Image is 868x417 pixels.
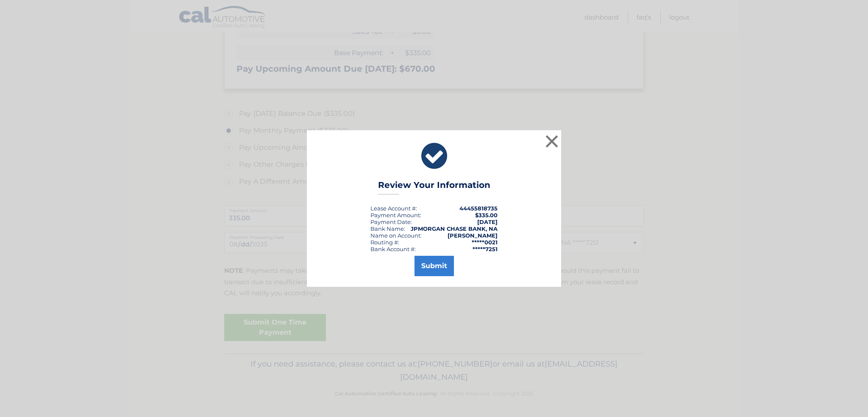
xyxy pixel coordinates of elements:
strong: 44455818735 [459,205,498,212]
div: Payment Amount: [370,212,421,218]
div: Name on Account: [370,232,422,239]
h3: Review Your Information [378,180,490,195]
div: Bank Account #: [370,246,416,252]
div: : [370,218,412,225]
span: $335.00 [475,212,498,218]
div: Bank Name: [370,225,405,232]
span: [DATE] [477,218,498,225]
div: Routing #: [370,239,399,246]
button: Submit [415,256,454,276]
strong: [PERSON_NAME] [448,232,498,239]
button: × [543,133,560,150]
strong: JPMORGAN CHASE BANK, NA [411,225,498,232]
div: Lease Account #: [370,205,417,212]
span: Payment Date [370,218,411,225]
